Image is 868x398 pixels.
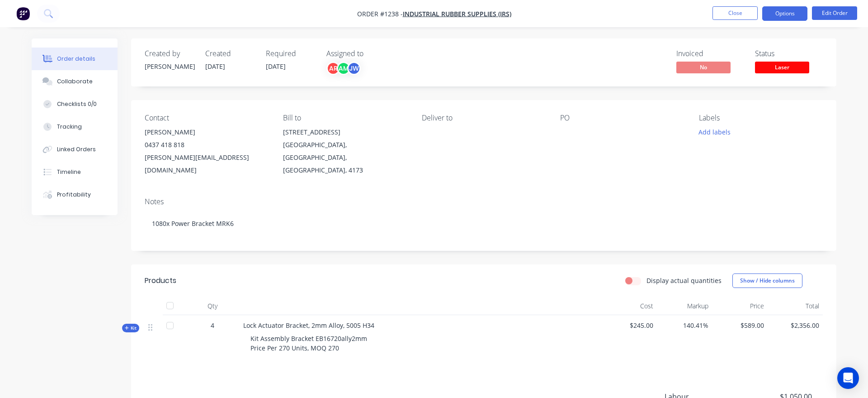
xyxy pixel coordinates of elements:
div: Status [755,49,823,58]
button: Options [762,6,807,21]
div: Bill to [283,114,407,122]
span: [DATE] [266,62,286,71]
span: $245.00 [605,321,653,330]
div: [GEOGRAPHIC_DATA], [GEOGRAPHIC_DATA], [GEOGRAPHIC_DATA], 4173 [283,139,407,177]
a: Industrial Rubber Supplies (IRS) [403,10,511,18]
button: Show / Hide columns [732,273,802,288]
span: Kit [125,325,137,331]
button: Collaborate [32,70,118,93]
button: Profitability [32,183,118,206]
div: Qty [185,297,240,315]
div: Markup [657,297,712,315]
div: Total [768,297,823,315]
div: Timeline [57,168,81,176]
div: 0437 418 818 [145,139,269,151]
div: Kit [122,324,139,332]
span: [DATE] [205,62,225,71]
div: Created [205,49,255,58]
label: Display actual quantities [646,276,722,285]
div: Assigned to [326,49,417,58]
div: [PERSON_NAME]0437 418 818[PERSON_NAME][EMAIL_ADDRESS][DOMAIN_NAME] [145,126,269,177]
div: [PERSON_NAME][EMAIL_ADDRESS][DOMAIN_NAME] [145,151,269,177]
span: $2,356.00 [771,321,820,330]
button: Checklists 0/0 [32,93,118,115]
div: Tracking [57,123,82,131]
div: Cost [601,297,657,315]
span: $589.00 [716,321,764,330]
span: Order #1238 - [357,10,403,18]
img: Factory [16,7,30,20]
div: [STREET_ADDRESS] [283,126,407,139]
div: Contact [145,114,269,122]
div: Linked Orders [57,145,96,153]
div: Price [712,297,768,315]
button: Laser [755,62,809,75]
button: Linked Orders [32,138,118,161]
span: Lock Actuator Bracket, 2mm Alloy, 5005 H34 [243,321,374,330]
div: Collaborate [57,77,93,86]
div: Required [266,49,316,58]
span: 140.41% [660,321,709,330]
div: JW [347,62,361,75]
span: Kit Assembly Bracket EB16720ally2mm Price Per 270 Units, MOQ 270 [250,334,367,352]
div: Created by [145,49,194,58]
div: Order details [57,55,95,63]
div: AM [337,62,350,75]
button: Tracking [32,115,118,138]
button: Close [712,6,758,20]
div: Invoiced [676,49,744,58]
div: Open Intercom Messenger [837,367,859,389]
button: Timeline [32,161,118,183]
div: [PERSON_NAME] [145,126,269,139]
div: Profitability [57,191,91,199]
button: Add labels [693,126,735,138]
span: 4 [211,321,214,330]
button: Order details [32,48,118,70]
button: Edit Order [812,6,857,20]
button: ARAMJW [326,62,361,75]
div: Labels [699,114,823,122]
div: Checklists 0/0 [57,100,97,108]
div: Deliver to [422,114,546,122]
div: [PERSON_NAME] [145,62,194,71]
span: No [676,62,731,73]
div: 1080x Power Bracket MRK6 [145,210,823,237]
div: AR [326,62,340,75]
div: Products [145,275,176,286]
div: Notes [145,197,823,206]
div: [STREET_ADDRESS][GEOGRAPHIC_DATA], [GEOGRAPHIC_DATA], [GEOGRAPHIC_DATA], 4173 [283,126,407,177]
span: Laser [755,62,809,73]
div: PO [560,114,684,122]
